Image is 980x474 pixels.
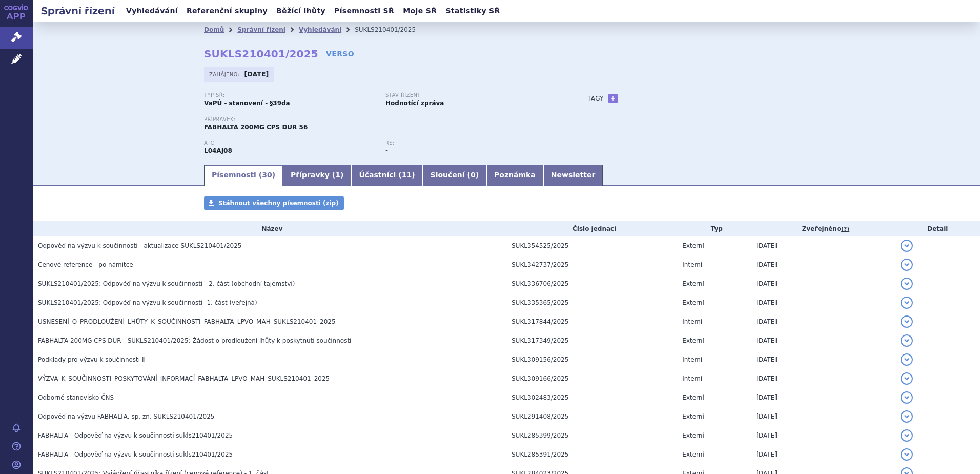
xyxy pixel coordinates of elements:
[351,165,422,186] a: Účastníci (11)
[38,280,295,287] span: SUKLS210401/2025: Odpověď na výzvu k součinnosti - 2. část (obchodní tajemství)
[33,221,506,236] th: Název
[751,274,895,293] td: [DATE]
[506,331,677,350] td: SUKL317349/2025
[299,26,341,33] a: Vyhledávání
[751,369,895,388] td: [DATE]
[385,100,444,107] strong: Hodnotící zpráva
[751,293,895,312] td: [DATE]
[237,26,285,33] a: Správní řízení
[841,226,849,233] abbr: (?)
[751,255,895,274] td: [DATE]
[38,451,233,458] span: FABHALTA - Odpověď na výzvu k součinnosti sukls210401/2025
[38,394,114,401] span: Odborné stanovisko ČNS
[471,171,476,179] span: 0
[335,171,340,179] span: 1
[326,49,354,59] a: VERSO
[123,4,181,18] a: Vyhledávání
[38,299,257,306] span: SUKLS210401/2025: Odpověď na výzvu k součinnosti -1. část (veřejná)
[204,48,318,60] strong: SUKLS210401/2025
[901,372,913,385] button: detail
[506,388,677,407] td: SUKL302483/2025
[506,236,677,255] td: SUKL354525/2025
[682,432,704,439] span: Externí
[682,375,702,382] span: Interní
[901,297,913,309] button: detail
[38,318,336,325] span: USNESENÍ_O_PRODLOUŽENÍ_LHŮTY_K_SOUČINNOSTI_FABHALTA_LPVO_MAH_SUKLS210401_2025
[506,312,677,331] td: SUKL317844/2025
[331,4,397,18] a: Písemnosti SŘ
[587,92,604,105] h3: Tagy
[204,165,283,186] a: Písemnosti (30)
[204,116,567,123] p: Přípravek:
[608,94,618,103] a: +
[38,356,146,363] span: Podklady pro výzvu k součinnosti II
[677,221,751,236] th: Typ
[751,331,895,350] td: [DATE]
[751,236,895,255] td: [DATE]
[751,388,895,407] td: [DATE]
[402,171,412,179] span: 11
[682,261,702,268] span: Interní
[283,165,351,186] a: Přípravky (1)
[901,429,913,442] button: detail
[506,369,677,388] td: SUKL309166/2025
[385,140,557,146] p: RS:
[901,315,913,328] button: detail
[901,448,913,461] button: detail
[682,280,704,287] span: Externí
[682,299,704,306] span: Externí
[204,26,224,33] a: Domů
[751,426,895,445] td: [DATE]
[895,221,980,236] th: Detail
[400,4,440,18] a: Moje SŘ
[751,407,895,426] td: [DATE]
[901,391,913,404] button: detail
[204,124,308,131] span: FABHALTA 200MG CPS DUR 56
[506,255,677,274] td: SUKL342737/2025
[751,445,895,464] td: [DATE]
[385,92,557,98] p: Stav řízení:
[506,221,677,236] th: Číslo jednací
[244,71,269,78] strong: [DATE]
[901,259,913,271] button: detail
[751,221,895,236] th: Zveřejněno
[682,451,704,458] span: Externí
[33,4,123,18] h2: Správní řízení
[682,318,702,325] span: Interní
[751,312,895,331] td: [DATE]
[38,375,330,382] span: VÝZVA_K_SOUČINNOSTI_POSKYTOVÁNÍ_INFORMACÍ_FABHALTA_LPVO_MAH_SUKLS210401_2025
[38,432,233,439] span: FABHALTA - Odpověď na výzvu k součinnosti sukls210401/2025
[204,196,344,210] a: Stáhnout všechny písemnosti (zip)
[543,165,603,186] a: Newsletter
[355,22,429,37] li: SUKLS210401/2025
[506,293,677,312] td: SUKL335365/2025
[682,394,704,401] span: Externí
[682,413,704,420] span: Externí
[442,4,503,18] a: Statistiky SŘ
[901,278,913,290] button: detail
[682,337,704,344] span: Externí
[38,413,214,420] span: Odpověď na výzvu FABHALTA, sp. zn. SUKLS210401/2025
[901,240,913,252] button: detail
[506,426,677,445] td: SUKL285399/2025
[506,350,677,369] td: SUKL309156/2025
[506,407,677,426] td: SUKL291408/2025
[901,353,913,366] button: detail
[209,70,241,78] span: Zahájeno:
[901,334,913,347] button: detail
[218,200,339,207] span: Stáhnout všechny písemnosti (zip)
[204,147,232,154] strong: IPTAKOPAN
[486,165,543,186] a: Poznámka
[682,356,702,363] span: Interní
[901,410,913,423] button: detail
[262,171,272,179] span: 30
[38,337,351,344] span: FABHALTA 200MG CPS DUR - SUKLS210401/2025: Žádost o prodloužení lhůty k poskytnutí součinnosti
[273,4,329,18] a: Běžící lhůty
[183,4,271,18] a: Referenční skupiny
[204,100,290,107] strong: VaPÚ - stanovení - §39da
[423,165,486,186] a: Sloučení (0)
[204,140,375,146] p: ATC:
[506,445,677,464] td: SUKL285391/2025
[506,274,677,293] td: SUKL336706/2025
[38,242,241,249] span: Odpověď na výzvu k součinnosti - aktualizace SUKLS210401/2025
